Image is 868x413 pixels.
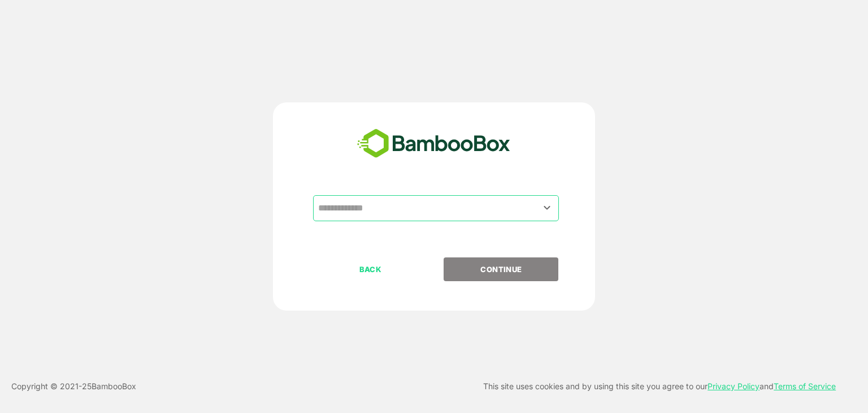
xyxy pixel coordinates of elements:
a: Terms of Service [774,381,836,391]
p: CONTINUE [445,263,558,276]
p: This site uses cookies and by using this site you agree to our and [483,380,836,393]
button: BACK [313,257,428,281]
p: BACK [314,263,427,276]
button: Open [540,200,555,216]
p: Copyright © 2021- 25 BambooBox [11,380,136,393]
img: bamboobox [351,125,517,162]
a: Privacy Policy [708,381,759,391]
button: CONTINUE [444,257,558,281]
